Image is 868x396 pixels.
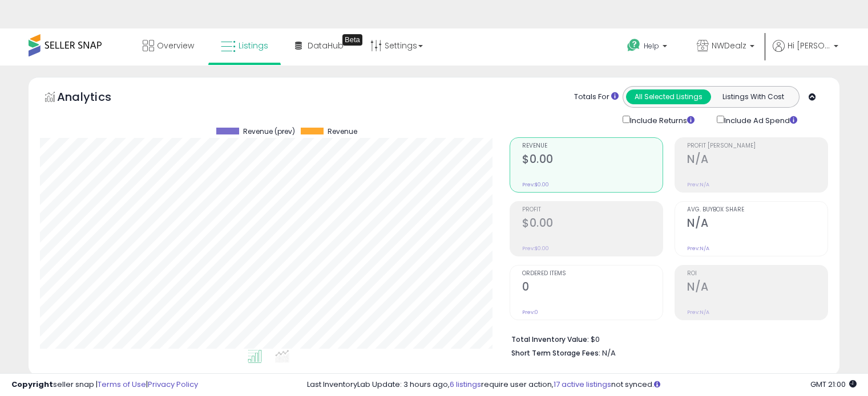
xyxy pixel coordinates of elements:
span: Listings [239,40,268,51]
b: Total Inventory Value: [511,334,589,344]
i: Get Help [627,38,641,52]
small: Prev: N/A [687,245,709,252]
a: 6 listings [450,379,481,390]
h2: N/A [687,217,827,232]
span: Revenue (prev) [243,128,295,136]
small: Prev: $0.00 [522,245,549,252]
small: Prev: $0.00 [522,181,549,188]
span: NWDealz [712,40,746,51]
a: Hi [PERSON_NAME] [773,40,838,66]
div: Include Ad Spend [708,113,815,126]
a: Privacy Policy [148,379,198,390]
span: Revenue [328,128,357,136]
span: N/A [602,348,616,358]
span: ROI [687,271,827,277]
span: Ordered Items [522,271,663,277]
span: Profit [PERSON_NAME] [687,143,827,149]
b: Short Term Storage Fees: [511,348,600,358]
span: Overview [157,40,194,51]
div: seller snap | | [11,379,198,390]
a: Terms of Use [98,379,146,390]
a: Listings [212,28,277,63]
h2: 0 [522,280,663,296]
a: DataHub [286,28,352,63]
div: Totals For [574,92,619,103]
div: Tooltip anchor [342,34,362,46]
h2: N/A [687,280,827,296]
h2: $0.00 [522,153,663,168]
h2: $0.00 [522,217,663,232]
a: 17 active listings [554,379,611,390]
div: Include Returns [614,113,708,126]
span: Avg. Buybox Share [687,207,827,213]
span: Profit [522,207,663,213]
div: Last InventoryLab Update: 3 hours ago, require user action, not synced. [307,379,857,390]
span: Hi [PERSON_NAME] [788,40,830,51]
h5: Analytics [57,89,134,108]
a: Overview [134,28,203,63]
span: Help [644,41,659,51]
small: Prev: N/A [687,181,709,188]
span: 2025-09-12 21:00 GMT [810,379,857,390]
button: All Selected Listings [626,89,711,104]
button: Listings With Cost [710,89,796,104]
li: $0 [511,332,819,345]
a: Settings [362,28,431,63]
strong: Copyright [11,379,53,390]
small: Prev: 0 [522,309,538,316]
span: Revenue [522,143,663,149]
a: Help [618,30,679,65]
small: Prev: N/A [687,309,709,316]
h2: N/A [687,153,827,168]
span: DataHub [308,40,344,51]
a: NWDealz [688,28,763,66]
